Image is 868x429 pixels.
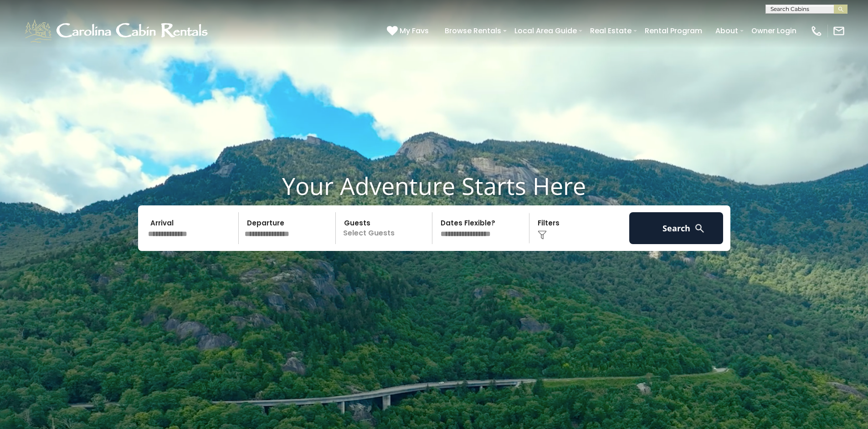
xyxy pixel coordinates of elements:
[694,223,705,234] img: search-regular-white.png
[747,23,801,39] a: Owner Login
[586,23,636,39] a: Real Estate
[538,230,547,240] img: filter--v1.png
[711,23,743,39] a: About
[640,23,707,39] a: Rental Program
[810,25,823,37] img: phone-regular-white.png
[440,23,506,39] a: Browse Rentals
[510,23,581,39] a: Local Area Guide
[7,172,861,200] h1: Your Adventure Starts Here
[400,25,429,36] span: My Favs
[339,212,432,244] p: Select Guests
[387,25,431,37] a: My Favs
[629,212,724,244] button: Search
[832,25,845,37] img: mail-regular-white.png
[23,17,212,45] img: White-1-1-2.png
